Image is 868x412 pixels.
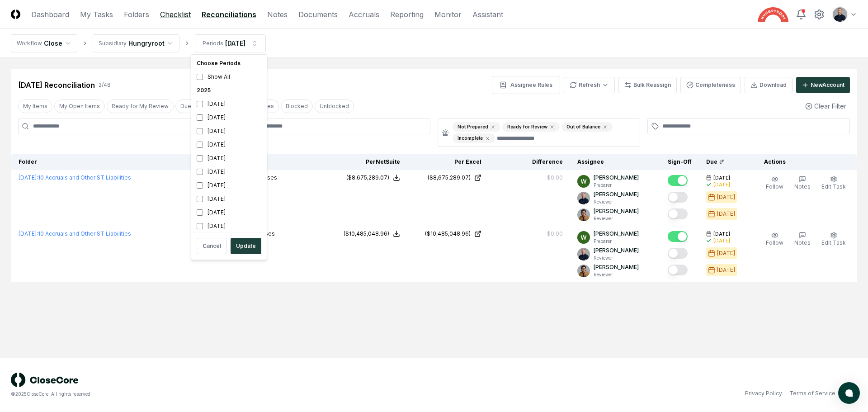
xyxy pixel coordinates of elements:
div: [DATE] [193,165,265,179]
div: [DATE] [193,219,265,233]
div: [DATE] [193,138,265,152]
div: [DATE] [193,111,265,124]
div: [DATE] [193,152,265,165]
div: Show All [193,70,265,84]
div: [DATE] [193,179,265,192]
div: [DATE] [193,192,265,206]
div: [DATE] [193,206,265,219]
div: 2025 [193,84,265,97]
div: Choose Periods [193,57,265,70]
button: Cancel [197,238,227,254]
div: [DATE] [193,97,265,111]
button: Update [231,238,261,254]
div: [DATE] [193,124,265,138]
